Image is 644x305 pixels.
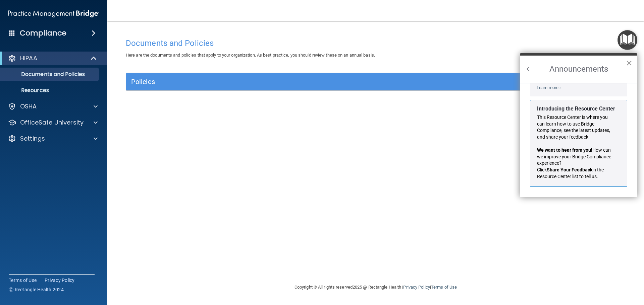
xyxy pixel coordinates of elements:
span: in the Resource Center list to tell us. [537,167,605,179]
h2: Announcements [520,56,637,83]
a: Terms of Use [431,285,457,290]
p: Settings [20,135,45,143]
a: HIPAA [8,54,97,62]
div: Copyright © All rights reserved 2025 @ Rectangle Health | | [253,277,498,298]
h4: Documents and Policies [126,39,626,48]
img: PMB logo [8,7,99,20]
strong: Introducing the Resource Center [537,105,615,112]
a: Settings [8,135,98,143]
p: Resources [4,87,96,94]
strong: Share Your Feedback [547,167,592,172]
a: Privacy Policy [403,285,430,290]
button: Back to Resource Center Home [525,66,531,72]
a: Learn more › [537,85,561,90]
span: How can we improve your Bridge Compliance experience? [537,147,612,166]
span: Ⓒ Rectangle Health 2024 [9,286,64,293]
p: OfficeSafe University [20,119,84,127]
p: OSHA [20,102,37,110]
strong: We want to hear from you! [537,147,592,153]
div: Resource Center [520,53,637,197]
a: Policies [131,76,620,87]
a: OfficeSafe University [8,119,98,127]
p: Documents and Policies [4,71,96,78]
span: Here are the documents and policies that apply to your organization. As best practice, you should... [126,53,375,58]
h4: Compliance [20,28,66,38]
p: HIPAA [20,54,37,62]
a: OSHA [8,102,98,110]
button: Close [626,58,632,68]
iframe: Drift Widget Chat Controller [528,257,636,284]
p: This Resource Center is where you can learn how to use Bridge Compliance, see the latest updates,... [537,114,615,140]
button: Open Resource Center [618,30,637,50]
a: Terms of Use [9,277,37,284]
h5: Policies [131,78,495,85]
a: Privacy Policy [45,277,75,284]
span: Click [537,167,547,172]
